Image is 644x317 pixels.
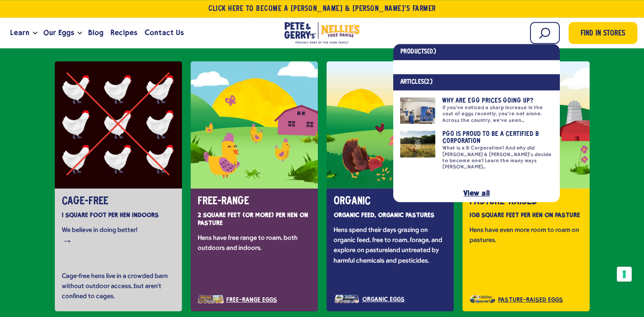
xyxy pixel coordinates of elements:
a: Our Eggs [40,21,78,45]
a: Contact Us [141,21,187,45]
p: Hens have even more room to roam on pastures. [470,225,583,246]
span: Find in Stores [580,28,625,40]
button: Open the dropdown menu for Our Eggs [78,32,82,35]
p: Hens have free range to roam, both outdoors and indoors. [198,233,311,254]
span: Learn [10,27,29,38]
span: Our Eggs [43,27,74,38]
a: Recipes [107,21,141,45]
p: We believe in doing better! Cage-free hens live in a crowded barn without outdoor access, but are... [62,225,175,302]
strong: FREE-RANGE [198,196,311,208]
a: Find in Stores [569,22,637,44]
input: Search [530,22,560,44]
span: (0) [427,49,436,55]
span: Free-Range Eggs [226,295,277,304]
a: Organic Eggs [334,294,447,304]
span: Recipes [110,27,137,38]
em: 1 SQUARE FOOT PER HEN INDOORS [62,211,175,219]
a: View all [463,189,489,197]
h4: Products [400,47,553,57]
button: Your consent preferences for tracking technologies [617,267,632,281]
span: Contact Us [145,27,184,38]
button: Open the dropdown menu for Learn [33,32,37,35]
span: Blog [88,27,103,38]
h4: Articles [400,78,553,87]
span: Pasture-Raised Eggs [498,295,563,304]
span: Organic Eggs [362,295,405,304]
a: Free-Range Eggs [198,295,311,304]
span: (2) [424,79,433,85]
em: 2 SQUARE FEET (OR MORE) PER HEN ON PASTURE [198,211,311,227]
p: Hens spend their days grazing on organic feed, free to roam, forage, and explore on pastureland u... [334,225,447,266]
strong: CAGE-FREE [62,196,175,208]
strong: ORGANIC [334,196,447,208]
a: Learn [7,21,33,45]
a: Pasture-Raised Eggs [470,295,583,304]
a: Blog [85,21,107,45]
em: ORGANIC FEED, ORGANIC PASTURES [334,211,447,219]
strong: → [62,235,175,248]
em: 108 SQUARE FEET PER HEN ON PASTURE [470,211,583,219]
